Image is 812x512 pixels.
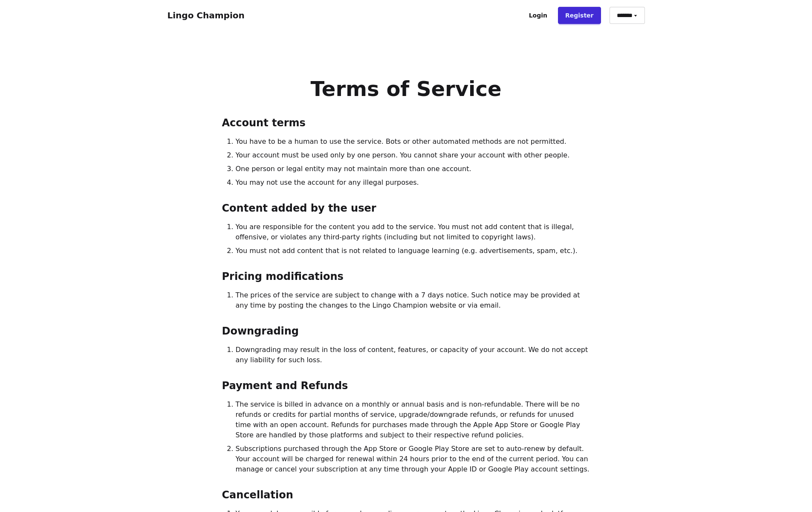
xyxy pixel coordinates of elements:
[236,222,590,242] li: You are responsible for the content you add to the service. You must not add content that is ille...
[222,270,590,283] h2: Pricing modifications
[236,444,590,474] li: Subscriptions purchased through the App Store or Google Play Store are set to auto-renew by defau...
[222,324,590,338] h2: Downgrading
[236,150,590,160] li: Your account must be used only by one person. You cannot share your account with other people.
[222,79,590,99] h1: Terms of Service
[558,7,601,24] a: Register
[236,399,590,440] li: The service is billed in advance on a monthly or annual basis and is non-refundable. There will b...
[236,137,590,147] li: You have to be a human to use the service. Bots or other automated methods are not permitted.
[236,177,590,188] li: You may not use the account for any illegal purposes.
[168,10,245,20] a: Lingo Champion
[236,246,590,256] li: You must not add content that is not related to language learning (e.g. advertisements, spam, etc.).
[222,116,590,130] h2: Account terms
[236,290,590,311] li: The prices of the service are subject to change with a 7 days notice. Such notice may be provided...
[236,345,590,365] li: Downgrading may result in the loss of content, features, or capacity of your account. We do not a...
[222,379,590,393] h2: Payment and Refunds
[222,488,590,502] h2: Cancellation
[236,164,590,174] li: One person or legal entity may not maintain more than one account.
[522,7,555,24] a: Login
[222,201,590,215] h2: Content added by the user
